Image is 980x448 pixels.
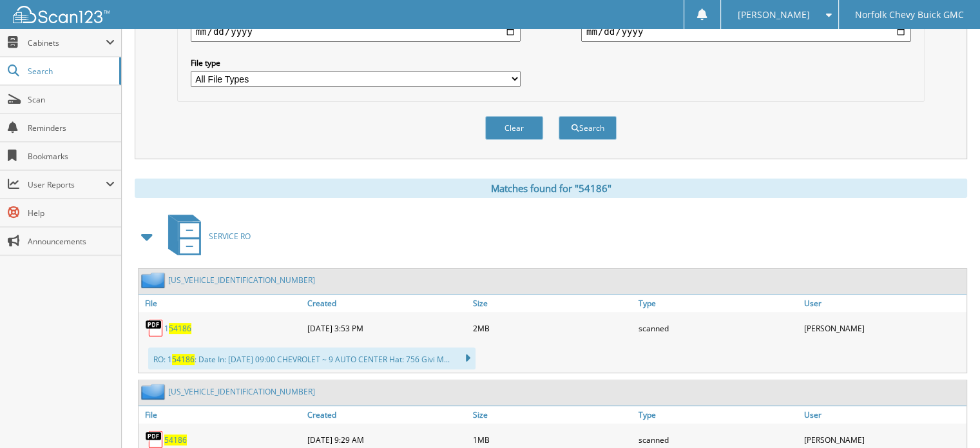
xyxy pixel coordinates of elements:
[470,315,635,341] div: 2MB
[304,406,470,424] a: Created
[191,57,521,68] label: File type
[168,386,315,397] a: [US_VEHICLE_IDENTIFICATION_NUMBER]
[164,434,187,445] a: 54186
[191,21,521,42] input: start
[485,116,543,140] button: Clear
[559,116,617,140] button: Search
[470,295,635,312] a: Size
[28,179,106,190] span: User Reports
[470,406,635,424] a: Size
[141,272,168,288] img: folder2.png
[145,318,164,338] img: PDF.png
[801,406,966,424] a: User
[635,406,801,424] a: Type
[28,208,115,219] span: Help
[139,295,304,312] a: File
[581,21,911,42] input: end
[135,179,967,198] div: Matches found for "54186"
[148,347,476,369] div: RO: 1 : Date In: [DATE] 09:00 CHEVROLET ~ 9 AUTO CENTER Hat: 756 Givi M...
[28,94,115,105] span: Scan
[28,37,106,48] span: Cabinets
[28,236,115,247] span: Announcements
[164,323,191,334] a: 154186
[28,66,113,77] span: Search
[635,315,801,341] div: scanned
[737,11,809,19] span: [PERSON_NAME]
[139,406,304,424] a: File
[172,354,195,365] span: 54186
[209,231,251,242] span: SERVICE RO
[168,275,315,286] a: [US_VEHICLE_IDENTIFICATION_NUMBER]
[28,151,115,162] span: Bookmarks
[916,386,980,448] iframe: Chat Widget
[169,323,191,334] span: 54186
[28,122,115,133] span: Reminders
[801,315,966,341] div: [PERSON_NAME]
[801,295,966,312] a: User
[855,11,964,19] span: Norfolk Chevy Buick GMC
[304,315,470,341] div: [DATE] 3:53 PM
[141,384,168,400] img: folder2.png
[160,211,251,262] a: SERVICE RO
[635,295,801,312] a: Type
[304,295,470,312] a: Created
[13,6,110,23] img: scan123-logo-white.svg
